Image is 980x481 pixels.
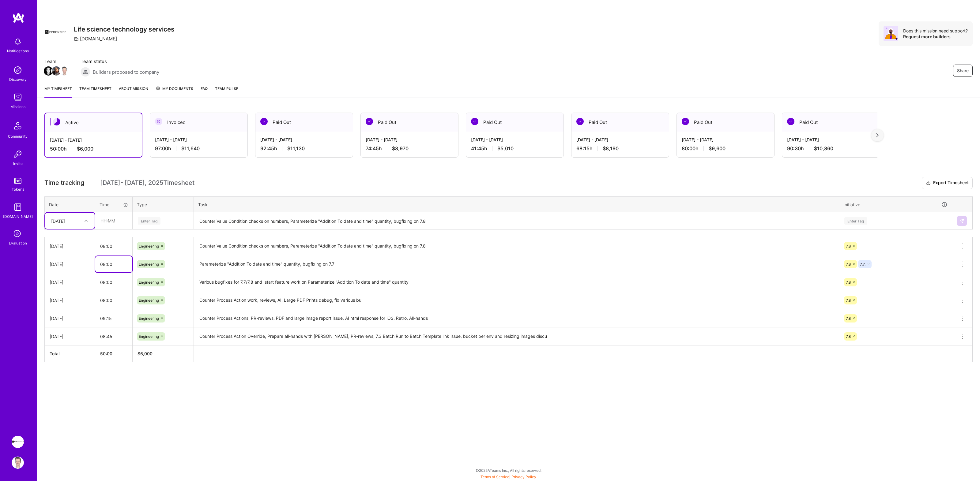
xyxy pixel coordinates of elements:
[471,118,478,125] img: Paid Out
[138,216,160,226] div: Enter Tag
[95,274,132,290] input: HH:MM
[511,475,536,479] a: Privacy Policy
[471,136,559,143] div: [DATE] - [DATE]
[50,137,137,143] div: [DATE] - [DATE]
[156,85,193,98] a: My Documents
[93,69,159,75] span: Builders proposed to company
[471,145,559,152] div: 41:45 h
[846,262,851,267] span: 7.8
[12,148,24,160] img: Invite
[12,201,24,213] img: guide book
[44,66,52,76] a: Team Member Avatar
[194,196,839,212] th: Task
[260,145,348,152] div: 92:45 h
[45,196,95,212] th: Date
[60,66,69,76] img: Team Member Avatar
[194,310,838,327] textarea: Counter Process Actions, PR-reviews, PDF and large image report issue, AI html response for iOS, ...
[10,457,25,469] a: User Avatar
[255,113,353,132] div: Paid Out
[181,145,200,152] span: $11,640
[50,261,90,267] div: [DATE]
[12,12,24,23] img: logo
[79,85,111,98] a: Team timesheet
[74,35,117,42] div: [DOMAIN_NAME]
[52,66,60,76] a: Team Member Avatar
[903,28,968,34] div: Does this mission need support?
[361,113,458,132] div: Paid Out
[466,113,563,132] div: Paid Out
[51,218,65,224] div: [DATE]
[953,65,973,77] button: Share
[44,58,68,65] span: Team
[860,262,865,267] span: 7.7.
[876,133,879,137] img: right
[156,85,193,92] span: My Documents
[787,145,875,152] div: 90:30 h
[138,351,153,356] span: $ 6,000
[682,136,769,143] div: [DATE] - [DATE]
[95,310,132,326] input: HH:MM
[45,345,95,362] th: Total
[95,345,133,362] th: 50:00
[155,118,162,125] img: Invoiced
[926,180,931,186] i: icon Download
[782,113,880,132] div: Paid Out
[215,86,238,91] span: Team Pulse
[12,436,24,448] img: Apprentice: Life science technology services
[155,145,243,152] div: 97:00 h
[139,316,159,321] span: Engineering
[846,298,851,303] span: 7.8
[10,118,25,133] img: Community
[682,118,689,125] img: Paid Out
[959,218,964,223] img: Submit
[45,113,142,132] div: Active
[37,463,980,478] div: © 2025 ATeams Inc., All rights reserved.
[787,118,794,125] img: Paid Out
[194,292,838,309] textarea: Counter Process Action work, reviews, AI, Large PDF Prints debug, fix various bu
[576,145,664,152] div: 68:15 h
[194,238,838,255] textarea: Counter Value Condition checks on numbers, Parameterize "Addition To date and time" quantity, bug...
[7,48,29,54] div: Notifications
[100,179,194,187] span: [DATE] - [DATE] , 2025 Timesheet
[44,85,72,98] a: My timesheet
[571,113,669,132] div: Paid Out
[287,145,305,152] span: $11,130
[922,177,973,189] button: Export Timesheet
[81,67,90,77] img: Builders proposed to company
[96,213,132,229] input: HH:MM
[260,118,268,125] img: Paid Out
[100,201,128,208] div: Time
[12,64,24,76] img: discovery
[50,333,90,340] div: [DATE]
[481,475,536,479] span: |
[884,26,898,41] img: Avatar
[260,136,348,143] div: [DATE] - [DATE]
[9,76,27,83] div: Discovery
[194,256,838,273] textarea: Parameterize "Addition To date and time" quantity, bugfixing on 7.7
[12,35,24,48] img: bell
[8,133,28,140] div: Community
[74,36,79,41] i: icon CompanyGray
[60,66,68,76] a: Team Member Avatar
[215,85,238,98] a: Team Pulse
[50,315,90,322] div: [DATE]
[44,179,84,187] span: Time tracking
[814,145,833,152] span: $10,860
[497,145,514,152] span: $5,010
[481,475,509,479] a: Terms of Service
[44,21,66,43] img: Company Logo
[95,292,132,308] input: HH:MM
[709,145,726,152] span: $9,600
[139,262,159,267] span: Engineering
[3,213,33,220] div: [DOMAIN_NAME]
[366,145,453,152] div: 74:45 h
[74,25,175,33] h3: Life science technology services
[10,436,25,448] a: Apprentice: Life science technology services
[9,240,27,246] div: Evaluation
[50,279,90,285] div: [DATE]
[95,256,132,272] input: HH:MM
[10,103,25,110] div: Missions
[14,178,21,184] img: tokens
[194,274,838,291] textarea: Various bugfixes for 7.7/7.8 and start feature work on Parameterize "Addition To date and time" q...
[85,219,88,222] i: icon Chevron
